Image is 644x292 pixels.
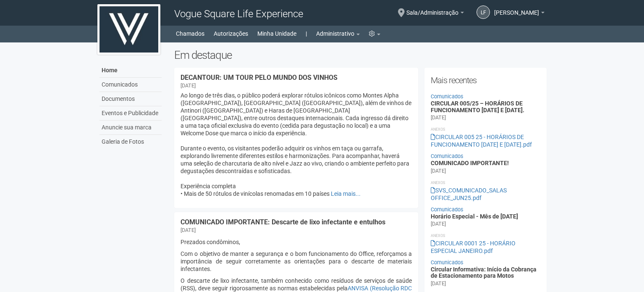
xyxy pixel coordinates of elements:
a: Comunicados [431,93,463,100]
span: Sala/Administração [406,1,458,16]
a: Comunicados [431,206,463,213]
a: Horário Especial - Mês de [DATE] [431,213,518,220]
a: DECANTOUR: UM TOUR PELO MUNDO DOS VINHOS [181,74,338,82]
h2: Em destaque [174,49,547,61]
div: [DATE] [431,280,446,287]
a: CIRCULAR 005 25 - HORÁRIOS DE FUNCIONAMENTO [DATE] E [DATE].pdf [431,134,532,148]
a: LF [476,5,490,19]
a: Comunicados [431,153,463,159]
li: Anexos [431,179,540,187]
a: Autorizações [214,28,248,39]
a: Administrativo [316,28,360,39]
a: Eventos e Publicidade [99,106,162,121]
a: Circular Informativa: Início da Cobrança de Estacionamento para Motos [431,266,537,279]
a: Minha Unidade [257,28,296,39]
a: Documentos [99,92,162,106]
a: Comunicados [99,78,162,92]
div: [DATE] [181,82,196,89]
a: COMUNICADO IMPORTANTE! [431,160,509,166]
a: Anuncie sua marca [99,121,162,135]
a: Galeria de Fotos [99,135,162,149]
p: Prezados condôminos, [181,238,412,246]
a: CIRCULAR 0001 25 - HORÁRIO ESPECIAL JANEIRO.pdf [431,240,516,254]
span: Vogue Square Life Experience [174,8,303,20]
a: Comunicados [431,259,463,266]
span: Letícia Florim [494,1,539,16]
a: Home [99,63,162,78]
div: [DATE] [431,114,446,121]
a: [PERSON_NAME] [494,11,545,17]
a: CIRCULAR 005/25 – HORÁRIOS DE FUNCIONAMENTO [DATE] E [DATE]. [431,100,524,113]
p: Ao longo de três dias, o público poderá explorar rótulos icônicos como Montes Alpha ([GEOGRAPHIC_... [181,92,412,197]
a: COMUNICADO IMPORTANTE: Descarte de lixo infectante e entulhos [181,218,385,226]
div: [DATE] [431,220,446,228]
a: Leia mais... [331,190,361,197]
h2: Mais recentes [431,74,540,87]
a: Sala/Administração [406,11,464,17]
div: [DATE] [181,226,196,234]
a: | [306,28,307,39]
a: SVS_COMUNICADO_SALAS OFFICE_JUN25.pdf [431,187,507,201]
a: Configurações [369,28,380,39]
li: Anexos [431,126,540,133]
img: logo.jpg [97,4,160,55]
p: Com o objetivo de manter a segurança e o bom funcionamento do Office, reforçamos a importância de... [181,250,412,273]
a: Chamados [176,28,204,39]
div: [DATE] [431,167,446,175]
li: Anexos [431,232,540,239]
